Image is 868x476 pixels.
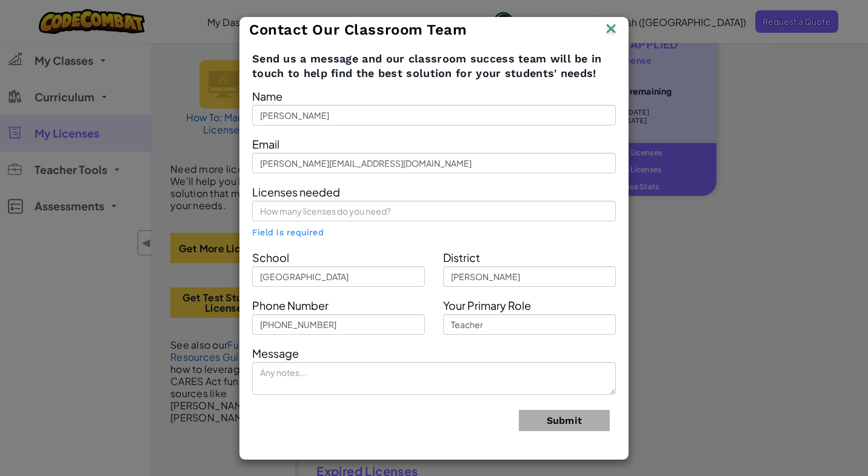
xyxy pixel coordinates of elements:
span: Contact Our Classroom Team [249,21,467,38]
span: Send us a message and our classroom success team will be in touch to help find the best solution ... [252,52,616,81]
span: School [252,250,289,264]
span: Your Primary Role [443,298,531,312]
input: Teacher, Principal, etc. [443,314,616,335]
span: District [443,250,480,264]
span: Message [252,346,299,360]
span: Phone Number [252,298,329,312]
input: How many licenses do you need? [252,201,616,221]
img: IconClose.svg [603,21,619,39]
button: Submit [519,410,610,431]
span: Licenses needed [252,185,340,199]
span: Email [252,137,279,151]
span: Name [252,89,282,103]
span: Field is required [252,227,324,237]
